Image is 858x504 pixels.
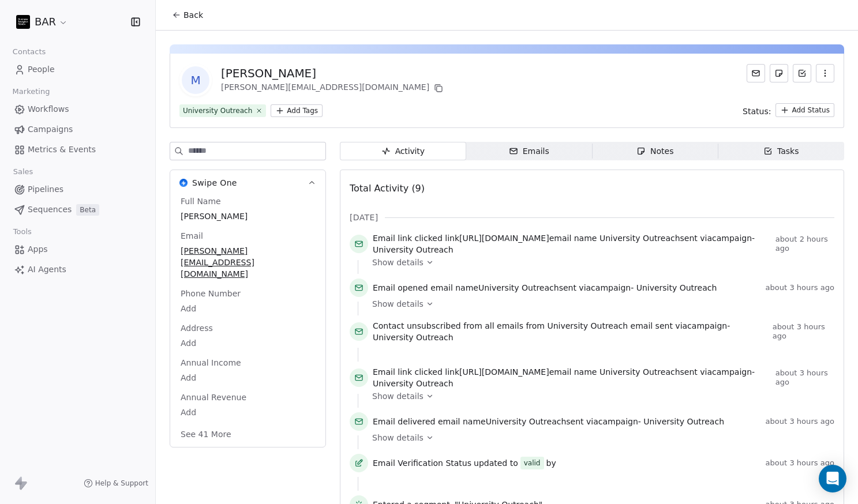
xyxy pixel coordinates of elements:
[773,322,834,341] span: about 3 hours ago
[221,81,445,95] div: [PERSON_NAME][EMAIL_ADDRESS][DOMAIN_NAME]
[743,106,771,117] span: Status:
[179,179,188,187] img: Swipe One
[181,337,315,349] span: Add
[486,417,567,426] span: University Outreach
[9,100,146,119] a: Workflows
[372,298,826,310] a: Show details
[373,367,443,377] span: Email link clicked
[478,283,559,292] span: University Outreach
[8,43,51,61] span: Contacts
[373,416,724,427] span: email name sent via campaign -
[372,432,424,443] span: Show details
[181,303,315,314] span: Add
[28,144,96,156] span: Metrics & Events
[636,145,673,157] div: Notes
[192,177,237,189] span: Swipe One
[84,479,148,488] a: Help & Support
[28,243,48,255] span: Apps
[182,66,209,94] span: M
[178,392,249,403] span: Annual Revenue
[372,257,424,268] span: Show details
[474,457,518,469] span: updated to
[181,407,315,418] span: Add
[28,183,63,195] span: Pipelines
[372,298,424,310] span: Show details
[178,357,243,368] span: Annual Income
[636,283,717,292] span: University Outreach
[546,457,556,469] span: by
[9,60,146,79] a: People
[170,170,325,195] button: Swipe OneSwipe One
[28,264,66,276] span: AI Agents
[547,321,628,330] span: University Outreach
[76,204,99,216] span: Beta
[350,183,425,194] span: Total Activity (9)
[174,424,238,445] button: See 41 More
[372,432,826,443] a: Show details
[8,223,36,240] span: Tools
[28,63,55,76] span: People
[373,234,443,243] span: Email link clicked
[9,180,146,199] a: Pipelines
[459,367,549,377] span: [URL][DOMAIN_NAME]
[373,283,428,292] span: Email opened
[373,232,771,255] span: link email name sent via campaign -
[775,368,834,387] span: about 3 hours ago
[373,320,768,343] span: from all emails from email sent via campaign -
[178,230,205,242] span: Email
[600,234,680,243] span: University Outreach
[524,457,541,469] div: valid
[178,322,215,334] span: Address
[181,210,315,222] span: [PERSON_NAME]
[271,104,323,117] button: Add Tags
[350,212,378,223] span: [DATE]
[509,145,549,157] div: Emails
[95,479,148,488] span: Help & Support
[183,106,252,116] div: University Outreach
[373,366,771,389] span: link email name sent via campaign -
[165,5,210,25] button: Back
[766,417,834,426] span: about 3 hours ago
[9,120,146,139] a: Campaigns
[181,245,315,280] span: [PERSON_NAME][EMAIL_ADDRESS][DOMAIN_NAME]
[775,235,834,253] span: about 2 hours ago
[600,367,680,377] span: University Outreach
[373,457,471,469] span: Email Verification Status
[373,417,435,426] span: Email delivered
[459,234,549,243] span: [URL][DOMAIN_NAME]
[9,140,146,159] a: Metrics & Events
[9,260,146,279] a: AI Agents
[766,283,834,292] span: about 3 hours ago
[14,12,70,32] button: BAR
[9,240,146,259] a: Apps
[373,379,454,388] span: University Outreach
[181,372,315,383] span: Add
[8,163,38,180] span: Sales
[28,103,69,115] span: Workflows
[373,321,461,330] span: Contact unsubscribed
[373,282,717,294] span: email name sent via campaign -
[819,465,846,492] div: Open Intercom Messenger
[35,14,56,29] span: BAR
[373,333,454,342] span: University Outreach
[28,204,72,216] span: Sequences
[8,83,55,100] span: Marketing
[9,200,146,219] a: SequencesBeta
[178,195,223,207] span: Full Name
[372,390,424,402] span: Show details
[170,195,325,447] div: Swipe OneSwipe One
[372,257,826,268] a: Show details
[373,245,454,254] span: University Outreach
[28,123,73,136] span: Campaigns
[643,417,724,426] span: University Outreach
[183,9,203,21] span: Back
[16,15,30,29] img: bar1.webp
[178,288,243,299] span: Phone Number
[766,458,834,468] span: about 3 hours ago
[372,390,826,402] a: Show details
[775,103,834,117] button: Add Status
[763,145,799,157] div: Tasks
[221,65,445,81] div: [PERSON_NAME]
